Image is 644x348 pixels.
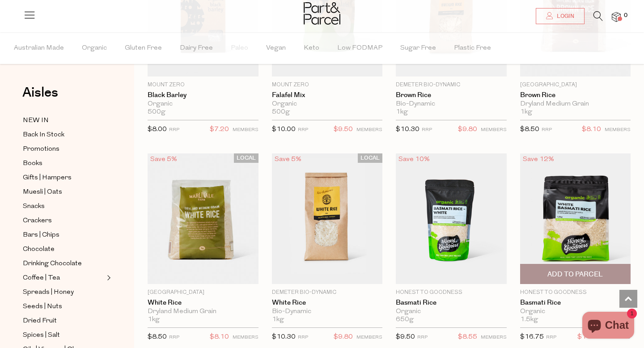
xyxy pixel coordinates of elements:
span: 650g [396,316,414,324]
a: Gifts | Hampers [23,172,104,183]
span: 1.5kg [520,316,538,324]
span: Gifts | Hampers [23,173,72,183]
div: Bio-Dynamic [272,308,383,316]
button: Add To Parcel [520,264,631,284]
span: Dried Fruit [23,316,57,327]
img: Basmati Rice [520,153,631,284]
small: RRP [169,127,179,132]
span: 500g [272,108,290,116]
span: 1kg [520,108,532,116]
span: $10.30 [272,334,296,340]
small: RRP [298,335,308,340]
a: Basmati Rice [396,299,507,307]
a: Spices | Salt [23,330,104,341]
span: Spices | Salt [23,330,60,341]
small: RRP [422,127,432,132]
img: White Rice [272,153,383,284]
span: Snacks [23,201,45,212]
span: $9.50 [334,124,353,136]
a: Aisles [22,86,58,108]
div: Save 10% [396,153,432,166]
div: Save 12% [520,153,557,166]
a: Login [536,8,585,24]
p: Mount Zero [272,81,383,89]
span: $8.50 [520,126,539,133]
span: Spreads | Honey [23,287,74,298]
span: Sugar Free [400,33,436,64]
a: Spreads | Honey [23,287,104,298]
a: White Rice [272,299,383,307]
p: Mount Zero [148,81,258,89]
span: $10.00 [272,126,296,133]
div: Save 5% [272,153,304,166]
small: MEMBERS [605,127,631,132]
p: [GEOGRAPHIC_DATA] [520,81,631,89]
span: Seeds | Nuts [23,301,62,312]
span: Plastic Free [454,33,491,64]
small: RRP [542,127,552,132]
p: [GEOGRAPHIC_DATA] [148,289,258,297]
span: $9.80 [334,331,353,343]
span: Bars | Chips [23,230,59,241]
span: $7.20 [210,124,229,136]
span: $8.10 [210,331,229,343]
small: MEMBERS [233,127,258,132]
p: Demeter Bio-Dynamic [272,289,383,297]
a: Coffee | Tea [23,272,104,284]
div: Save 5% [148,153,180,166]
div: Organic [396,308,507,316]
p: Demeter Bio-Dynamic [396,81,507,89]
a: Promotions [23,144,104,155]
a: NEW IN [23,115,104,126]
span: $9.50 [396,334,415,340]
span: Crackers [23,216,52,226]
span: Low FODMAP [337,33,382,64]
span: Promotions [23,144,59,155]
p: Honest to Goodness [520,289,631,297]
small: MEMBERS [356,335,382,340]
small: RRP [546,335,556,340]
span: Drinking Chocolate [23,259,82,269]
div: Organic [520,308,631,316]
span: Keto [304,33,319,64]
img: Basmati Rice [396,153,507,284]
div: Dryland Medium Grain [520,100,631,108]
span: 500g [148,108,165,116]
a: Drinking Chocolate [23,258,104,269]
small: MEMBERS [356,127,382,132]
button: Expand/Collapse Coffee | Tea [105,272,111,283]
span: 1kg [272,316,284,324]
span: $8.10 [582,124,601,136]
div: Organic [148,100,258,108]
inbox-online-store-chat: Shopify online store chat [580,312,637,341]
a: Falafel Mix [272,91,383,99]
span: $10.30 [396,126,419,133]
a: Bars | Chips [23,229,104,241]
small: MEMBERS [481,335,507,340]
a: Black Barley [148,91,258,99]
span: Login [555,13,574,20]
small: RRP [298,127,308,132]
span: Books [23,158,42,169]
span: Back In Stock [23,130,64,140]
span: 1kg [396,108,408,116]
a: Brown Rice [396,91,507,99]
div: Dryland Medium Grain [148,308,258,316]
a: Books [23,158,104,169]
span: Chocolate [23,244,55,255]
span: 0 [622,12,630,20]
a: Back In Stock [23,129,104,140]
small: RRP [169,335,179,340]
span: $8.55 [458,331,477,343]
span: Vegan [266,33,286,64]
div: Organic [272,100,383,108]
span: Dairy Free [180,33,213,64]
span: LOCAL [358,153,382,163]
a: Basmati Rice [520,299,631,307]
a: Snacks [23,201,104,212]
span: Organic [82,33,107,64]
span: LOCAL [234,153,258,163]
a: Seeds | Nuts [23,301,104,312]
small: MEMBERS [233,335,258,340]
a: Brown Rice [520,91,631,99]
